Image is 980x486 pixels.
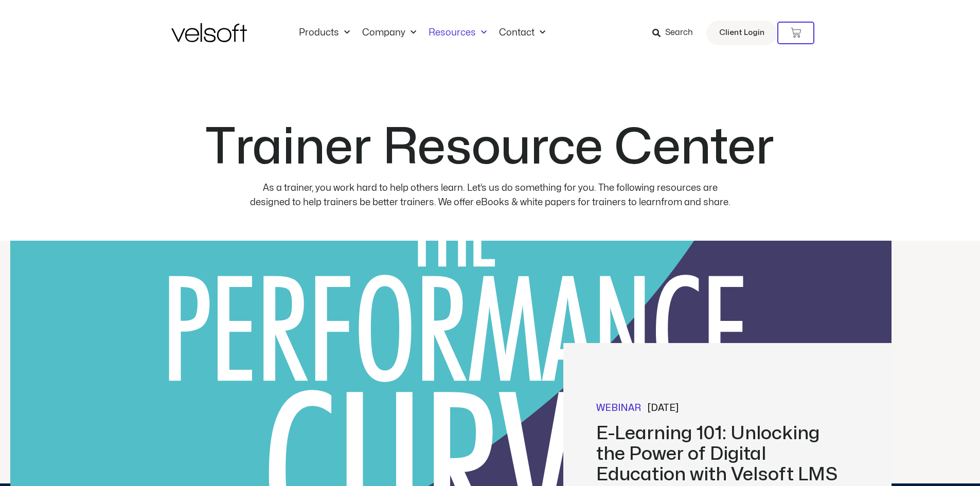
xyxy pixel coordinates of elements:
a: Client Login [706,21,777,45]
h2: E-Learning 101: Unlocking the Power of Digital Education with Velsoft LMS [596,423,848,485]
a: ProductsMenu Toggle [293,27,356,39]
span: Search [665,26,693,40]
a: ContactMenu Toggle [493,27,551,39]
a: CompanyMenu Toggle [356,27,422,39]
span: Client Login [719,26,764,40]
div: As a trainer, you work hard to help others learn. Let’s us do something for you. The following re... [245,181,735,210]
a: Search [652,24,700,42]
img: Velsoft Training Materials [171,23,247,42]
span: [DATE] [647,401,679,415]
a: Webinar [596,401,641,415]
a: ResourcesMenu Toggle [422,27,493,39]
nav: Menu [293,27,551,39]
h1: Trainer Resource Center [206,123,774,173]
